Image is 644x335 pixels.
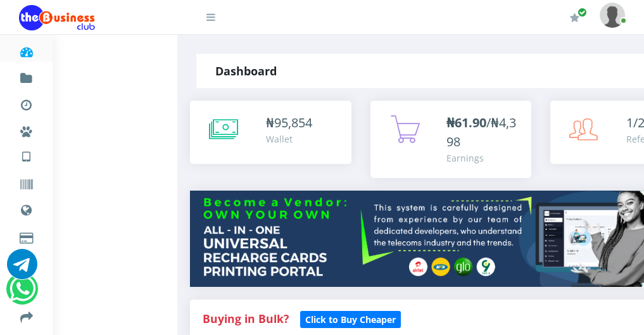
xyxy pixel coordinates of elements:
[48,139,154,161] a: Nigerian VTU
[300,311,401,326] a: Click to Buy Cheaper
[19,5,95,30] img: Logo
[203,311,289,326] strong: Buying in Bulk?
[48,158,154,179] a: International VTU
[266,132,312,146] div: Wallet
[570,13,579,23] i: Renew/Upgrade Subscription
[19,61,34,91] a: Fund wallet
[274,114,312,131] span: 95,854
[19,87,34,118] a: Transactions
[19,247,34,277] a: Airtime -2- Cash
[578,8,587,17] span: Renew/Upgrade Subscription
[600,3,625,27] img: User
[190,101,351,164] a: ₦95,854 Wallet
[446,114,516,150] span: /₦4,398
[7,258,37,279] a: Chat for support
[266,113,312,132] div: ₦
[305,313,396,326] b: Click to Buy Cheaper
[370,101,532,178] a: ₦61.90/₦4,398 Earnings
[19,34,34,65] a: Dashboard
[446,114,486,131] b: ₦61.90
[19,193,34,224] a: Data
[19,139,34,171] a: VTU
[19,167,34,198] a: Vouchers
[446,151,519,165] div: Earnings
[19,220,34,251] a: Cable TV, Electricity
[215,63,277,79] strong: Dashboard
[9,283,35,304] a: Chat for support
[19,114,34,144] a: Miscellaneous Payments
[19,300,34,331] a: Transfer to Wallet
